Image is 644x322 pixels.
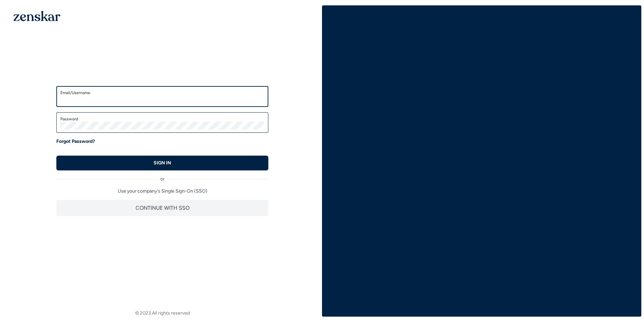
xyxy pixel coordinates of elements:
[56,156,268,170] button: SIGN IN
[60,90,264,95] label: Email/Username
[60,116,264,122] label: Password
[13,11,60,21] img: 1OGAJ2xQqyY4LXKgY66KYq0eOWRCkrZdAb3gUhuVAqdWPZE9SRJmCz+oDMSn4zDLXe31Ii730ItAGKgCKgCCgCikA4Av8PJUP...
[154,160,171,166] p: SIGN IN
[56,138,95,145] a: Forgot Password?
[56,188,268,195] p: Use your company's Single Sign-On (SSO)
[56,200,268,216] button: CONTINUE WITH SSO
[56,170,268,183] div: or
[3,310,322,317] footer: © 2023 All rights reserved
